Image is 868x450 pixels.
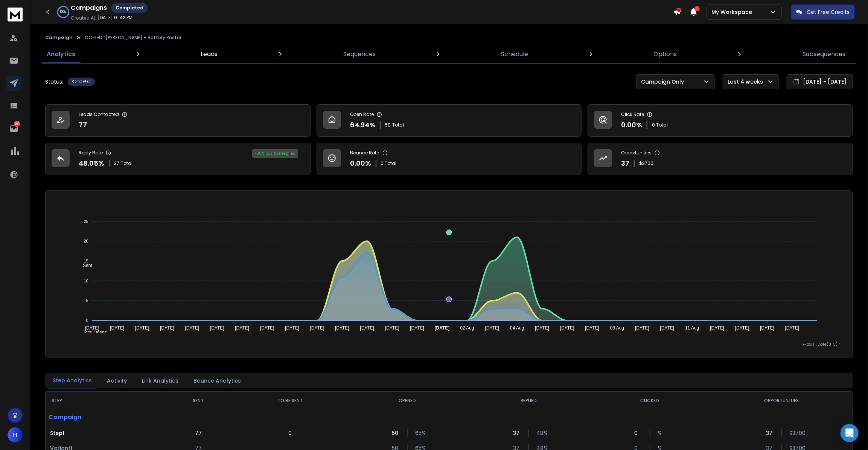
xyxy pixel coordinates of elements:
a: Subsequences [798,45,850,63]
a: Analytics [42,45,80,63]
tspan: [DATE] [485,326,499,331]
img: logo [8,8,23,21]
button: Bounce Analytics [189,372,245,389]
th: TO BE SENT [233,392,347,410]
tspan: 5 [86,299,88,303]
span: Total [121,160,132,166]
p: x-axis : Date(UTC) [58,342,841,347]
p: Leads Contacted [79,111,119,117]
p: Campaign Only [641,78,687,85]
h1: Campaigns [71,3,107,12]
p: Schedule [501,50,528,59]
th: OPPORTUNITIES [711,392,853,410]
span: Sent [77,263,92,268]
a: Schedule [496,45,533,63]
span: 50 [385,122,391,128]
a: Leads [196,45,222,63]
tspan: 08 Aug [610,326,624,331]
p: Get Free Credits [807,8,850,16]
tspan: [DATE] [160,326,174,331]
div: Completed [68,78,95,86]
a: Opportunities37$3700 [588,143,853,175]
tspan: [DATE] [435,326,450,331]
p: 37 [766,429,774,437]
a: Leads Contacted77 [45,104,311,137]
p: 64.94 % [350,120,375,130]
tspan: [DATE] [235,326,249,331]
p: Last 4 weeks [728,78,766,85]
a: Open Rate64.94%50Total [317,104,582,137]
p: [DATE] 01:42 PM [98,15,132,21]
p: 48 % [536,429,544,437]
p: Open Rate [350,111,374,117]
p: 48.05 % [79,158,104,169]
a: Reply Rate48.05%37Total100% positive replies [45,143,311,175]
p: $ 3700 [639,160,653,166]
tspan: [DATE] [335,326,349,331]
th: OPENED [347,392,468,410]
p: My Workspace [711,8,755,16]
th: REPLIED [468,392,589,410]
p: Bounce Rate [350,150,379,156]
button: Link Analytics [137,372,183,389]
tspan: 0 [86,318,88,323]
tspan: [DATE] [385,326,399,331]
button: H [8,427,23,442]
p: 0 [288,429,292,437]
tspan: 15 [84,259,88,263]
tspan: [DATE] [110,326,124,331]
p: Reply Rate [79,150,103,156]
p: 100 % [60,10,67,14]
a: Options [649,45,682,63]
tspan: [DATE] [260,326,274,331]
p: Status: [45,78,63,85]
tspan: [DATE] [660,326,675,331]
th: CLICKED [589,392,711,410]
div: 100 % positive replies [252,149,298,158]
tspan: [DATE] [535,326,550,331]
tspan: 04 Aug [510,326,524,331]
p: % [658,429,665,437]
p: 37 [513,429,521,437]
tspan: [DATE] [135,326,149,331]
tspan: [DATE] [360,326,374,331]
p: Sequences [343,50,376,59]
tspan: 25 [84,219,88,224]
p: Options [654,50,677,59]
button: [DATE] - [DATE] [787,74,853,89]
p: 0 Total [381,160,397,166]
span: Total [393,122,404,128]
p: 0 [635,429,642,437]
a: Bounce Rate0.00%0 Total [317,143,582,175]
tspan: [DATE] [560,326,574,331]
tspan: [DATE] [410,326,424,331]
tspan: [DATE] [760,326,775,331]
tspan: [DATE] [635,326,649,331]
p: Campaign [46,410,163,425]
tspan: 10 [84,279,88,283]
div: Open Intercom Messenger [841,424,859,442]
p: 0 Total [652,122,668,128]
p: 77 [79,120,87,130]
tspan: 02 Aug [460,326,474,331]
p: 0.00 % [350,158,371,169]
a: Click Rate0.00%0 Total [588,104,853,137]
p: $ 3700 [789,429,797,437]
tspan: [DATE] [585,326,599,331]
button: Step Analytics [48,372,96,389]
tspan: [DATE] [85,326,99,331]
span: Total Opens [77,330,107,335]
p: CC-1-D=[PERSON_NAME] - Battery Restor [85,35,181,41]
tspan: 11 Aug [685,326,699,331]
p: 37 [621,158,629,169]
button: Activity [102,372,131,389]
p: Leads [201,50,218,59]
p: Subsequences [803,50,845,59]
p: Opportunities [621,150,652,156]
tspan: 20 [84,239,88,243]
p: 58 [14,121,20,127]
tspan: [DATE] [310,326,324,331]
p: Step 1 [50,429,159,437]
